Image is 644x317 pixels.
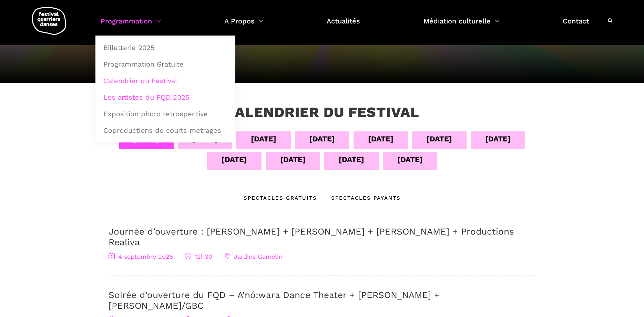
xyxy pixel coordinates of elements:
[109,290,440,311] a: Soirée d’ouverture du FQD – A’nó:wara Dance Theater + [PERSON_NAME] + [PERSON_NAME]/GBC
[309,133,335,145] div: [DATE]
[327,15,360,36] a: Actualités
[101,15,161,36] a: Programmation
[244,194,317,202] div: Spectacles gratuits
[225,104,419,121] h3: Calendrier du festival
[99,89,232,105] a: Les artistes du FQD 2025
[563,15,589,36] a: Contact
[222,153,247,166] div: [DATE]
[427,133,452,145] div: [DATE]
[423,15,500,36] a: Médiation culturelle
[224,253,283,260] span: Jardins Gamelin
[99,122,232,138] a: Coproductions de courts métrages
[280,153,306,166] div: [DATE]
[368,133,393,145] div: [DATE]
[99,56,232,72] a: Programmation Gratuite
[397,153,423,166] div: [DATE]
[109,226,514,247] a: Journée d’ouverture : [PERSON_NAME] + [PERSON_NAME] + [PERSON_NAME] + Productions Realiva
[109,253,173,260] span: 4 septembre 2025
[32,7,66,35] img: logo-fqd-med
[99,73,232,89] a: Calendrier du Festival
[185,253,212,260] span: 12h30
[99,40,232,56] a: Billetterie 2025
[224,15,264,36] a: A Propos
[109,44,536,53] div: À la découverte du Festival Quartiers Danses
[339,153,364,166] div: [DATE]
[99,106,232,122] a: Exposition photo rétrospective
[485,133,511,145] div: [DATE]
[251,133,276,145] div: [DATE]
[317,194,401,202] div: Spectacles Payants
